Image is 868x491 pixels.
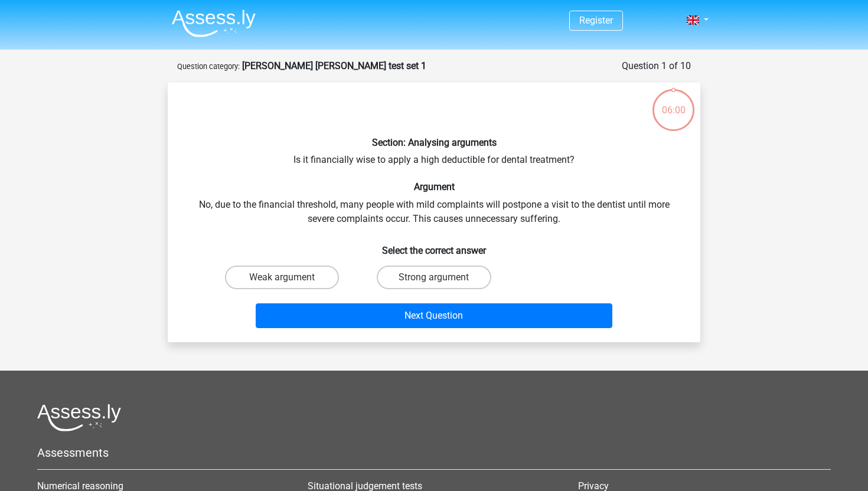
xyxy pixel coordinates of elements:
h5: Assessments [37,446,831,460]
a: Register [579,15,613,26]
button: Next Question [256,303,613,328]
div: Is it financially wise to apply a high deductible for dental treatment? No, due to the financial ... [172,92,696,333]
div: 06:00 [651,88,696,117]
label: Strong argument [377,266,491,289]
h6: Argument [187,181,681,192]
small: Question category: [177,62,240,71]
h6: Select the correct answer [187,235,681,256]
h6: Section: Analysing arguments [187,137,681,148]
label: Weak argument [225,266,339,289]
div: Question 1 of 10 [622,59,691,73]
strong: [PERSON_NAME] [PERSON_NAME] test set 1 [242,60,426,71]
img: Assessly logo [37,404,121,431]
img: Assessly [172,9,256,37]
